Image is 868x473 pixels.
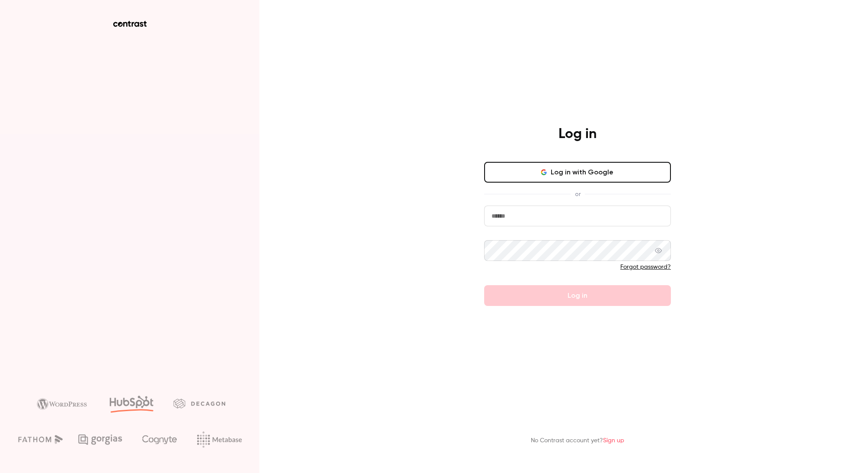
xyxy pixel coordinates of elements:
button: Log in with Google [484,162,671,183]
span: or [571,190,585,199]
a: Sign up [603,438,624,444]
a: Forgot password? [620,264,671,270]
p: No Contrast account yet? [531,436,624,445]
h4: Log in [558,125,597,143]
img: decagon [173,399,225,408]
